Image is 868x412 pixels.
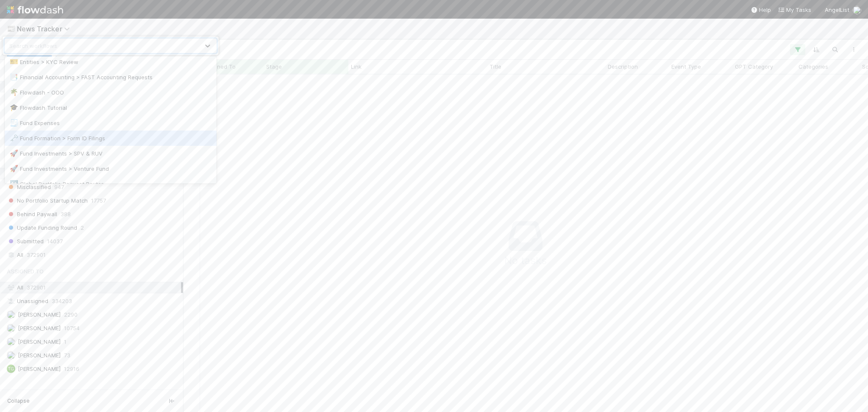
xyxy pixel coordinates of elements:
[10,134,211,142] div: Fund Formation > Form ID Filings
[10,180,211,188] div: Global Portfolio Request Router
[10,149,211,158] div: Fund Investments > SPV & RUV
[10,89,18,96] span: 🌴
[10,73,211,81] div: Financial Accounting > FAST Accounting Requests
[10,180,18,187] span: ↔️
[10,119,18,126] span: 🧾
[10,58,18,65] span: 🎫
[10,119,211,127] div: Fund Expenses
[10,150,18,157] span: 🚀
[10,73,18,81] span: 📑
[10,164,211,173] div: Fund Investments > Venture Fund
[10,88,211,97] div: Flowdash - OOO
[10,103,211,112] div: Flowdash Tutorial
[10,58,211,66] div: Entities > KYC Review
[10,165,18,172] span: 🚀
[10,104,18,111] span: 🎓
[10,134,18,142] span: 🗝️
[9,42,57,50] div: Search workflows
